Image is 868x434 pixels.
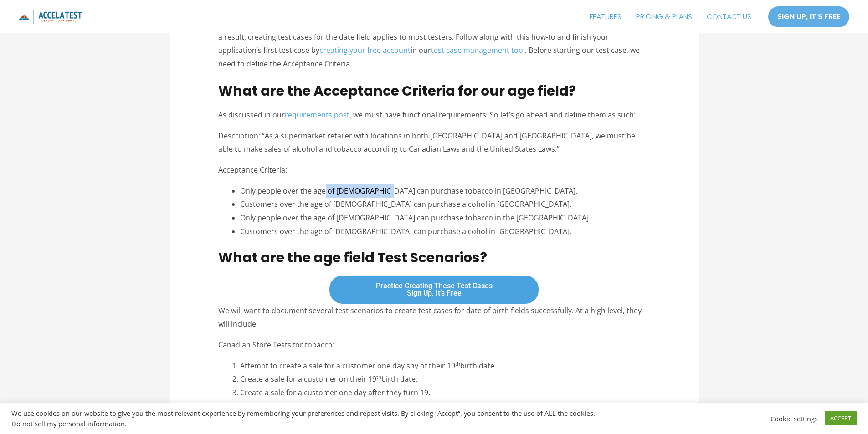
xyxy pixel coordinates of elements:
[770,414,818,423] a: Cookie settings
[218,129,650,156] p: Description: “As a supermarket retailer with locations in both [GEOGRAPHIC_DATA] and [GEOGRAPHIC_...
[240,359,650,373] li: Attempt to create a sale for a customer one day shy of their 19 birth date.
[218,338,650,352] p: Canadian Store Tests for tobacco:
[376,373,381,381] sup: th
[218,163,650,177] p: Acceptance Criteria:
[455,360,460,368] sup: th
[18,10,82,24] img: icon
[11,409,603,428] div: We use cookies on our website to give you the most relevant experience by remembering your prefer...
[218,248,487,267] strong: What are the age field Test Scenarios?
[11,419,125,428] a: Do not sell my personal information
[319,45,411,55] a: creating your free account
[431,45,525,55] a: test case management tool
[218,108,650,122] p: As discussed in our , we must have functional requirements. So let’s go ahead and define them as ...
[240,184,650,198] li: Only people over the age of [DEMOGRAPHIC_DATA] can purchase tobacco in [GEOGRAPHIC_DATA].
[240,225,650,239] li: Customers over the age of [DEMOGRAPHIC_DATA] can purchase alcohol in [GEOGRAPHIC_DATA].
[825,411,857,425] a: ACCEPT
[240,373,650,386] li: Create a sale for a customer on their 19 birth date.
[11,419,603,428] div: .
[218,3,650,71] p: In this how-to, we will walk through how to write test cases for a Date of Birth field. Many appl...
[768,6,850,28] a: SIGN UP, IT'S FREE
[582,5,629,28] a: FEATURES
[240,386,650,400] li: Create a sale for a customer one day after they turn 19.
[285,110,349,120] a: requirements post
[240,198,650,211] li: Customers over the age of [DEMOGRAPHIC_DATA] can purchase alcohol in [GEOGRAPHIC_DATA].
[218,304,650,331] p: We will want to document several test scenarios to create test cases for date of birth fields suc...
[329,275,539,304] a: Practice Creating These Test CasesSign Up, It’s Free
[218,81,576,101] strong: What are the Acceptance Criteria for our age field?
[240,211,650,225] li: Only people over the age of [DEMOGRAPHIC_DATA] can purchase tobacco in the [GEOGRAPHIC_DATA].
[629,5,699,28] a: PRICING & PLANS
[699,5,759,28] a: CONTACT US
[582,5,759,28] nav: Site Navigation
